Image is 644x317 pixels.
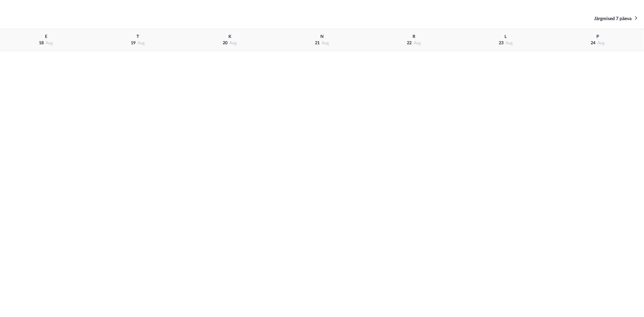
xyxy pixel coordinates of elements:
span: aug [138,41,145,45]
span: T [137,35,139,39]
span: Järgmised 7 päeva [594,16,632,21]
span: 18 [39,41,44,45]
span: P [596,35,599,39]
span: 22 [407,41,412,45]
a: Järgmised 7 päeva [594,15,637,22]
span: aug [322,41,329,45]
span: 21 [315,41,320,45]
span: aug [414,41,421,45]
span: 23 [499,41,503,45]
span: 19 [131,41,136,45]
span: aug [597,41,605,45]
span: R [413,35,415,39]
span: K [228,35,231,39]
span: N [320,35,324,39]
span: aug [229,41,237,45]
span: aug [46,41,53,45]
span: L [504,35,507,39]
span: 20 [223,41,227,45]
span: 24 [591,41,595,45]
span: E [45,35,47,39]
span: aug [505,41,513,45]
